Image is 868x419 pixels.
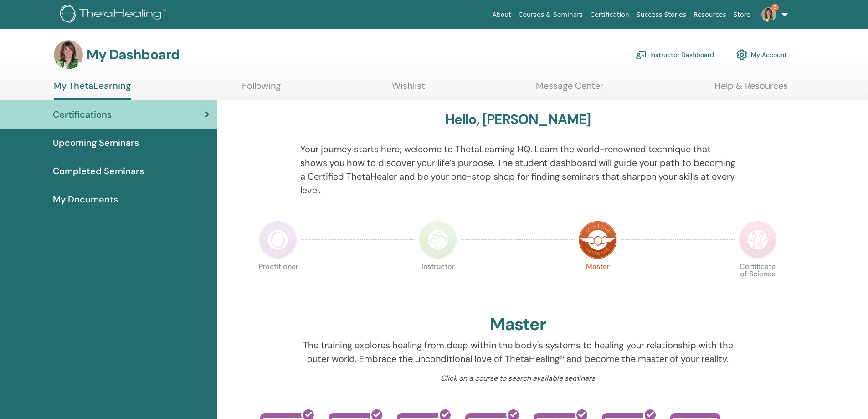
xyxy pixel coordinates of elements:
[536,80,603,98] a: Message Center
[53,136,139,150] span: Upcoming Seminars
[579,263,617,301] p: Master
[300,373,735,384] p: Click on a course to search available seminars
[53,108,112,121] span: Certifications
[419,221,457,259] img: Instructor
[739,263,777,301] p: Certificate of Science
[714,80,788,98] a: Help & Resources
[419,263,457,301] p: Instructor
[761,7,776,22] img: default.jpg
[300,142,735,197] p: Your journey starts here; welcome to ThetaLearning HQ. Learn the world-renowned technique that sh...
[87,47,180,63] h3: My Dashboard
[54,80,131,100] a: My ThetaLearning
[636,45,714,65] a: Instructor Dashboard
[730,6,754,23] a: Store
[53,192,118,206] span: My Documents
[488,6,514,23] a: About
[579,221,617,259] img: Master
[739,221,777,259] img: Certificate of Science
[490,314,546,335] h2: Master
[771,4,779,11] span: 3
[242,80,281,98] a: Following
[636,51,647,59] img: chalkboard-teacher.svg
[300,338,735,366] p: The training explores healing from deep within the body's systems to healing your relationship wi...
[60,5,169,25] img: logo.png
[736,47,747,62] img: cog.svg
[54,40,83,69] img: default.jpg
[736,45,787,65] a: My Account
[515,6,587,23] a: Courses & Seminars
[690,6,730,23] a: Resources
[53,164,144,178] span: Completed Seminars
[445,111,591,128] h3: Hello, [PERSON_NAME]
[586,6,632,23] a: Certification
[392,80,425,98] a: Wishlist
[633,6,690,23] a: Success Stories
[259,263,297,301] p: Practitioner
[259,221,297,259] img: Practitioner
